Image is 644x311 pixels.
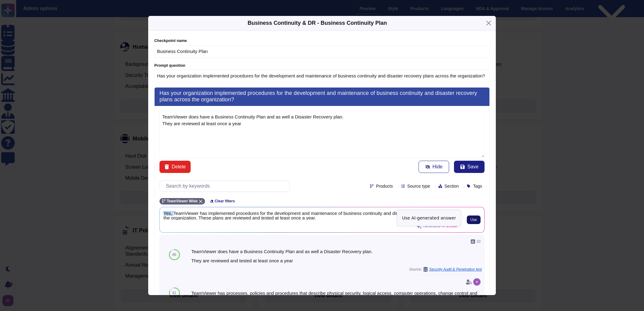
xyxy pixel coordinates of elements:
h3: Has your organization implemented procedures for the development and maintenance of business cont... [155,88,489,106]
span: Section [445,184,459,188]
label: Checkpoint name [154,39,490,43]
span: Delete [172,164,186,169]
input: Search by keywords [163,181,289,192]
span: Products [376,184,393,188]
span: Yes, TeamViewer has implemented procedures for the development and maintenance of business contin... [163,211,458,220]
span: Hide [433,164,443,169]
div: Business Continuity & DR - Business Continuity Plan [247,19,387,27]
span: Use [470,218,477,222]
div: TeamViewer has processes, policies and procedures that describe physical security, logical access... [191,291,482,300]
span: 81 [172,291,176,295]
input: Prompt question [154,70,490,82]
div: TeamViewer does have a Business Continuity Plan and as well a Disaster Recovery plan. They are re... [191,249,482,263]
button: Save [454,161,485,173]
label: Prompt question [154,64,490,68]
span: Clear filters [215,199,235,203]
span: Security Audit & Penetration test [429,268,482,271]
span: Save [467,164,478,169]
span: TeamViewer Wide [167,199,198,203]
span: 10 [477,240,481,243]
img: user [473,278,481,286]
span: Tags [473,184,482,188]
span: 86 [172,253,176,257]
button: Use [467,215,481,224]
span: Generative AI answer [423,224,458,228]
button: Hide [419,161,449,173]
button: Close [484,18,493,28]
input: Checkpoint name [154,45,490,58]
div: Use AI-generated answer [397,210,461,226]
textarea: TeamViewer does have a Business Continuity Plan and as well a Disaster Recovery plan. They are re... [159,111,485,158]
span: Source type [407,184,430,188]
button: Delete [159,161,191,173]
span: Source: [409,267,482,272]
